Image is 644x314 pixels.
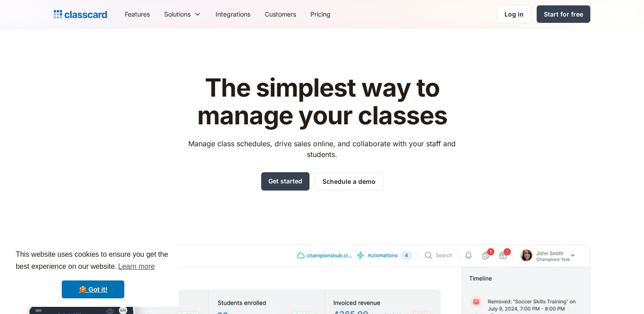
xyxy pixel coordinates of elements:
[504,9,524,19] div: Log in
[258,4,303,24] a: Customers
[544,9,583,19] div: Start for free
[117,260,156,273] a: learn more about cookies
[164,9,191,19] div: Solutions
[62,280,124,298] a: dismiss cookie message
[180,138,464,160] p: Manage class schedules, drive sales online, and collaborate with your staff and students.
[303,4,338,24] a: Pricing
[261,172,309,191] a: Get started
[497,5,531,23] a: Log in
[315,172,383,191] a: Schedule a demo
[16,249,170,273] span: This website uses cookies to ensure you get the best experience on our website.
[7,241,179,307] div: cookieconsent
[208,4,258,24] a: Integrations
[537,5,590,23] a: Start for free
[118,4,157,24] a: Features
[54,8,107,21] a: home
[180,74,464,129] h1: The simplest way to manage your classes
[157,4,208,24] div: Solutions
